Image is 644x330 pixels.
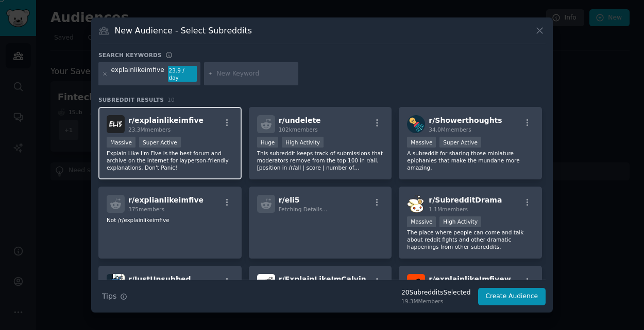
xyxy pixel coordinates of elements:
[429,126,471,133] span: 34.0M members
[128,196,204,204] span: r/ explianlikeimfive
[216,69,295,79] input: New Keyword
[107,137,135,148] div: Massive
[407,216,436,227] div: Massive
[139,137,181,148] div: Super Active
[107,115,125,133] img: explainlikeimfive
[407,150,534,171] p: A subreddit for sharing those miniature epiphanies that make the mundane more amazing.
[439,216,481,227] div: High Activity
[128,206,164,212] span: 375 members
[107,216,233,224] p: Not /r/explainlikeimfive
[478,288,546,305] button: Create Audience
[429,116,502,124] span: r/ Showerthoughts
[107,150,233,171] p: Explain Like I'm Five is the best forum and archive on the internet for layperson-friendly explan...
[98,51,162,59] h3: Search keywords
[279,206,327,212] span: Fetching Details...
[128,126,171,133] span: 23.3M members
[407,274,425,292] img: explainlikeImfiveweb3
[407,195,425,213] img: SubredditDrama
[257,274,275,292] img: ExplainLikeImCalvin
[168,66,197,82] div: 23.9 / day
[279,196,300,204] span: r/ eli5
[429,275,526,283] span: r/ explainlikeImfiveweb3
[429,196,502,204] span: r/ SubredditDrama
[115,25,252,36] h3: New Audience - Select Subreddits
[98,287,131,305] button: Tips
[407,115,425,133] img: Showerthoughts
[429,206,468,212] span: 1.1M members
[279,275,366,283] span: r/ ExplainLikeImCalvin
[407,137,436,148] div: Massive
[111,66,164,82] div: explainlikeimfive
[279,126,318,133] span: 102k members
[128,116,204,124] span: r/ explainlikeimfive
[107,274,125,292] img: JustUnsubbed
[279,116,321,124] span: r/ undelete
[401,288,470,298] div: 20 Subreddit s Selected
[167,97,175,103] span: 10
[401,298,470,305] div: 19.3M Members
[98,96,164,103] span: Subreddit Results
[102,291,116,302] span: Tips
[257,137,279,148] div: Huge
[128,275,191,283] span: r/ JustUnsubbed
[257,150,384,171] p: This subreddit keeps track of submissions that moderators remove from the top 100 in r/all. [posi...
[407,229,534,250] p: The place where people can come and talk about reddit fights and other dramatic happenings from o...
[282,137,324,148] div: High Activity
[439,137,481,148] div: Super Active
